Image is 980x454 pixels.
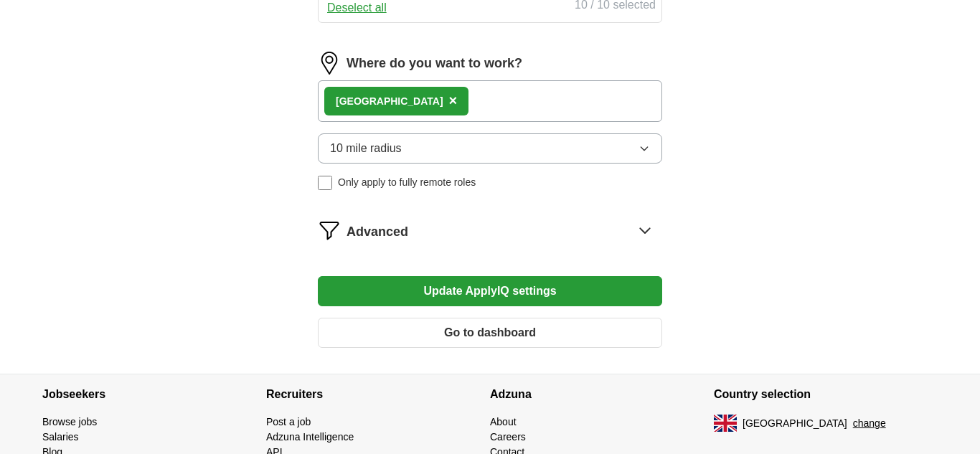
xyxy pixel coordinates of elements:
span: × [449,93,458,108]
a: Browse jobs [42,416,97,427]
a: Adzuna Intelligence [266,431,354,443]
a: Careers [490,431,526,443]
a: Post a job [266,416,311,427]
span: [GEOGRAPHIC_DATA] [743,416,847,431]
img: location.png [318,52,341,75]
button: Update ApplyIQ settings [318,276,662,306]
div: [GEOGRAPHIC_DATA] [336,94,443,109]
button: × [449,90,458,112]
a: Salaries [42,431,79,443]
span: Advanced [347,222,408,242]
img: filter [318,219,341,242]
button: Go to dashboard [318,318,662,348]
button: 10 mile radius [318,133,662,164]
label: Where do you want to work? [347,54,522,73]
span: Only apply to fully remote roles [338,175,476,190]
a: About [490,416,517,427]
h4: Country selection [714,374,938,415]
button: change [853,416,886,431]
input: Only apply to fully remote roles [318,176,332,190]
img: UK flag [714,415,737,432]
span: 10 mile radius [330,140,402,157]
